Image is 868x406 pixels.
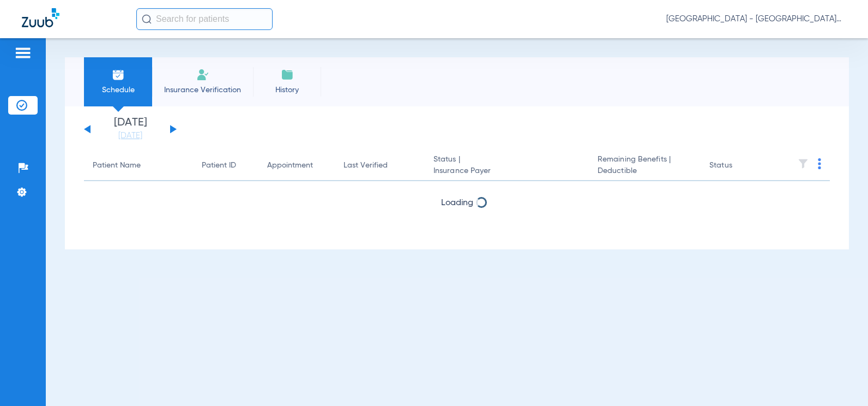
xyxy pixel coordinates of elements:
[142,14,152,24] img: Search Icon
[14,46,32,59] img: hamburger-icon
[93,160,141,171] div: Patient Name
[281,68,294,81] img: History
[112,68,125,81] img: Schedule
[433,165,580,177] span: Insurance Payer
[202,160,250,171] div: Patient ID
[93,160,184,171] div: Patient Name
[136,8,273,30] input: Search for patients
[22,8,59,27] img: Zuub Logo
[701,151,774,181] th: Status
[818,158,821,169] img: group-dot-blue.svg
[343,160,388,171] div: Last Verified
[425,151,589,181] th: Status |
[343,160,416,171] div: Last Verified
[92,85,144,95] span: Schedule
[798,158,809,169] img: filter.svg
[267,160,326,171] div: Appointment
[98,117,163,141] li: [DATE]
[261,85,313,95] span: History
[598,165,692,177] span: Deductible
[98,130,163,141] a: [DATE]
[589,151,701,181] th: Remaining Benefits |
[441,199,473,207] span: Loading
[160,85,245,95] span: Insurance Verification
[196,68,209,81] img: Manual Insurance Verification
[267,160,313,171] div: Appointment
[666,14,846,25] span: [GEOGRAPHIC_DATA] - [GEOGRAPHIC_DATA]
[202,160,236,171] div: Patient ID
